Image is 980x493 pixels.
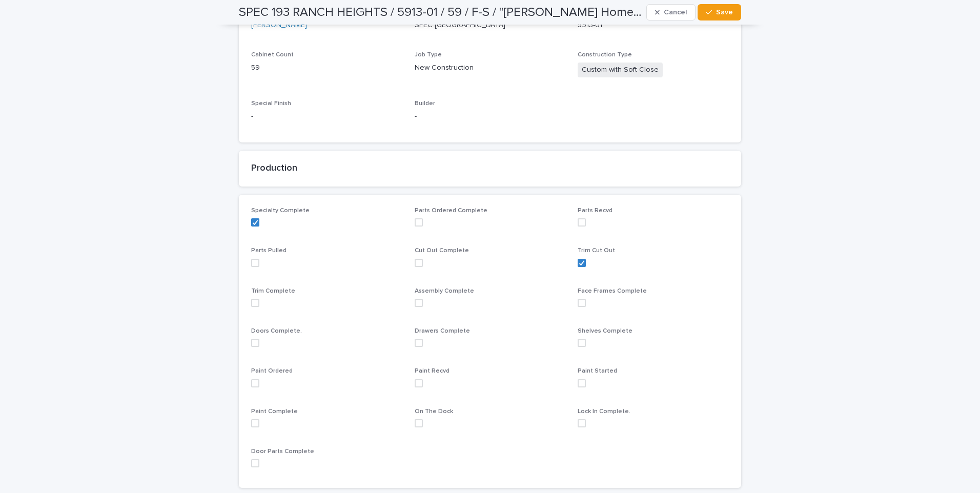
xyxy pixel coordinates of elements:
[578,248,615,254] span: Trim Cut Out
[251,100,291,107] span: Special Finish
[251,248,287,254] span: Parts Pulled
[251,52,294,58] span: Cabinet Count
[251,208,310,214] span: Specialty Complete
[239,5,642,20] h2: SPEC 193 RANCH HEIGHTS / 5913-01 / 59 / F-S / "Sitterle Homes, Ltd." / Raymie Williams
[415,288,474,294] span: Assembly Complete
[251,63,402,73] p: 59
[578,368,617,374] span: Paint Started
[415,408,453,415] span: On The Dock
[578,20,729,31] p: 5913-01
[251,163,729,174] h2: Production
[251,288,295,294] span: Trim Complete
[251,20,307,31] a: [PERSON_NAME]
[415,208,487,214] span: Parts Ordered Complete
[578,208,612,214] span: Parts Recvd
[578,52,632,58] span: Construction Type
[578,328,632,334] span: Shelves Complete
[578,63,663,77] span: Custom with Soft Close
[415,111,566,122] p: -
[251,368,293,374] span: Paint Ordered
[251,111,402,122] p: -
[578,288,647,294] span: Face Frames Complete
[251,328,302,334] span: Doors Complete.
[664,9,687,16] span: Cancel
[415,52,442,58] span: Job Type
[415,100,435,107] span: Builder
[251,448,314,455] span: Door Parts Complete
[415,20,566,31] p: SPEC [GEOGRAPHIC_DATA]
[646,4,696,20] button: Cancel
[415,328,470,334] span: Drawers Complete
[578,408,630,415] span: Lock In Complete.
[716,9,733,16] span: Save
[251,408,298,415] span: Paint Complete
[415,368,450,374] span: Paint Recvd
[415,248,469,254] span: Cut Out Complete
[415,63,566,73] p: New Construction
[698,4,741,20] button: Save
